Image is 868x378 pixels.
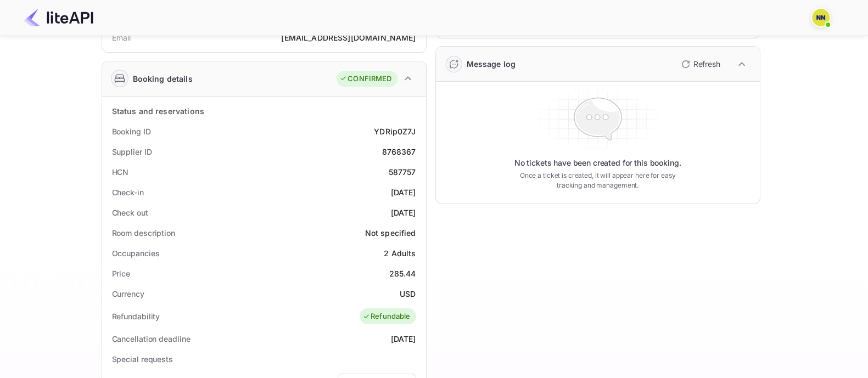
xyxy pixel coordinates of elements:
[112,268,131,279] div: Price
[391,187,416,198] div: [DATE]
[112,105,204,117] div: Status and reservations
[133,73,193,84] div: Booking details
[112,207,148,218] div: Check out
[112,187,144,198] div: Check-in
[112,311,160,322] div: Refundability
[391,207,416,218] div: [DATE]
[400,288,416,300] div: USD
[24,9,93,26] img: LiteAPI Logo
[693,58,720,70] p: Refresh
[389,268,416,279] div: 285.44
[112,32,131,43] div: Email
[112,126,151,137] div: Booking ID
[112,247,160,259] div: Occupancies
[362,311,411,322] div: Refundable
[467,58,516,70] div: Message log
[281,32,416,43] div: [EMAIL_ADDRESS][DOMAIN_NAME]
[339,74,391,84] div: CONFIRMED
[112,333,191,345] div: Cancellation deadline
[382,146,416,157] div: 8768367
[391,333,416,345] div: [DATE]
[112,353,173,365] div: Special requests
[112,146,152,157] div: Supplier ID
[812,9,830,26] img: N/A N/A
[514,157,681,168] p: No tickets have been created for this booking.
[112,288,144,300] div: Currency
[511,171,685,190] p: Once a ticket is created, it will appear here for easy tracking and management.
[389,166,416,178] div: 587757
[112,227,175,239] div: Room description
[112,166,129,178] div: HCN
[384,247,416,259] div: 2 Adults
[365,227,416,239] div: Not specified
[374,126,416,137] div: YDRip0Z7J
[675,55,725,73] button: Refresh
